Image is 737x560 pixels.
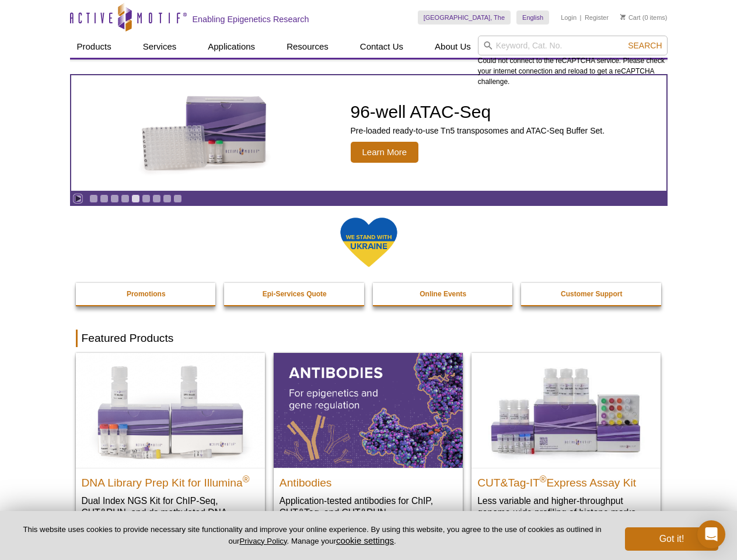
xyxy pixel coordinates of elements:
p: Dual Index NGS Kit for ChIP-Seq, CUT&RUN, and ds methylated DNA assays. [82,495,259,530]
a: Epi-Services Quote [224,283,365,305]
a: English [516,10,549,24]
button: Search [624,40,665,51]
a: Go to slide 6 [142,194,151,203]
li: | [580,10,582,24]
a: Resources [280,36,336,58]
a: CUT&Tag-IT® Express Assay Kit CUT&Tag-IT®Express Assay Kit Less variable and higher-throughput ge... [471,353,661,530]
strong: Online Events [420,290,466,298]
strong: Epi-Services Quote [263,290,327,298]
p: Pre-loaded ready-to-use Tn5 transposomes and ATAC-Seq Buffer Set. [351,125,605,136]
img: We Stand With Ukraine [340,216,398,268]
h2: Enabling Epigenetics Research [193,14,309,24]
button: Got it! [625,527,718,551]
h2: DNA Library Prep Kit for Illumina [82,471,259,489]
span: Learn More [351,142,419,163]
strong: Promotions [127,290,166,298]
img: DNA Library Prep Kit for Illumina [76,353,265,467]
a: Go to slide 4 [121,194,130,203]
a: Contact Us [353,36,410,58]
a: Customer Support [521,283,662,305]
input: Keyword, Cat. No. [478,36,668,55]
div: Open Intercom Messenger [697,520,725,548]
h2: Featured Products [76,330,662,347]
h2: 96-well ATAC-Seq [351,103,605,121]
a: Go to slide 5 [131,194,140,203]
a: Services [136,36,184,58]
p: Less variable and higher-throughput genome-wide profiling of histone marks​. [477,495,655,519]
img: All Antibodies [274,353,463,467]
a: Cart [620,13,641,22]
a: Online Events [373,283,514,305]
a: Go to slide 8 [163,194,172,203]
article: 96-well ATAC-Seq [71,75,666,191]
h2: Antibodies [280,471,457,489]
a: Applications [201,36,262,58]
a: Go to slide 7 [152,194,161,203]
sup: ® [540,474,547,484]
a: Register [585,13,609,22]
h2: CUT&Tag-IT Express Assay Kit [477,471,655,489]
a: Active Motif Kit photo 96-well ATAC-Seq Pre-loaded ready-to-use Tn5 transposomes and ATAC-Seq Buf... [71,75,666,191]
a: Promotions [76,283,217,305]
a: Products [70,36,118,58]
strong: Customer Support [561,290,622,298]
img: CUT&Tag-IT® Express Assay Kit [471,353,661,467]
a: Go to slide 3 [110,194,119,203]
a: Go to slide 2 [100,194,109,203]
img: Your Cart [620,14,626,20]
a: DNA Library Prep Kit for Illumina DNA Library Prep Kit for Illumina® Dual Index NGS Kit for ChIP-... [76,353,265,541]
a: Toggle autoplay [74,194,82,203]
a: All Antibodies Antibodies Application-tested antibodies for ChIP, CUT&Tag, and CUT&RUN. [274,353,463,530]
div: Could not connect to the reCAPTCHA service. Please check your internet connection and reload to g... [478,36,668,87]
button: cookie settings [336,535,394,545]
a: Login [561,13,577,22]
a: Go to slide 1 [89,194,98,203]
p: This website uses cookies to provide necessary site functionality and improve your online experie... [19,524,606,547]
sup: ® [243,474,250,484]
img: Active Motif Kit photo [132,89,278,177]
span: Search [628,41,662,50]
a: Privacy Policy [239,537,287,545]
a: About Us [428,36,478,58]
p: Application-tested antibodies for ChIP, CUT&Tag, and CUT&RUN. [280,495,457,519]
li: (0 items) [620,10,668,24]
a: Go to slide 9 [173,194,182,203]
a: [GEOGRAPHIC_DATA], The [418,10,511,24]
